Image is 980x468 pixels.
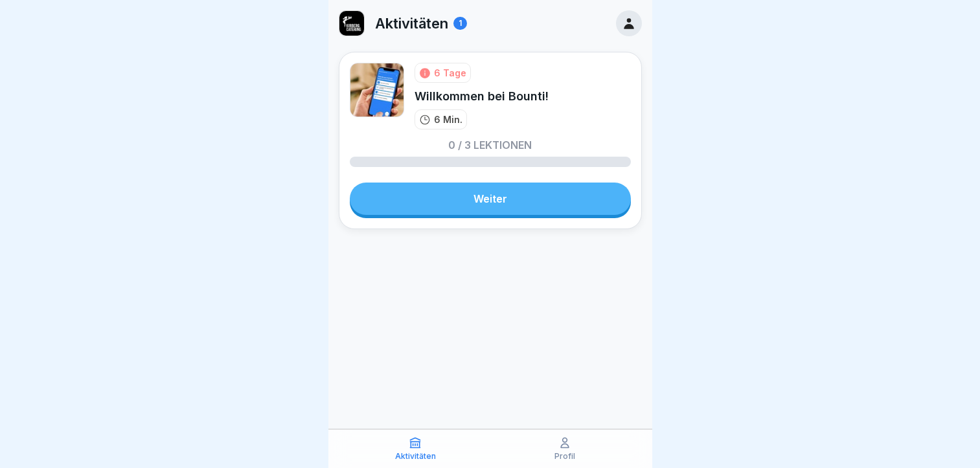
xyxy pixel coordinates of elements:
img: xh3bnih80d1pxcetv9zsuevg.png [350,63,404,117]
p: 0 / 3 Lektionen [448,140,532,150]
p: 6 Min. [434,113,462,126]
p: Aktivitäten [395,452,436,461]
p: Aktivitäten [375,15,448,32]
div: 1 [453,17,467,30]
div: 6 Tage [434,66,466,80]
p: Profil [554,452,575,461]
a: Weiter [350,183,631,215]
img: ewxb9rjzulw9ace2na8lwzf2.png [339,11,364,36]
div: Willkommen bei Bounti! [415,88,549,104]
